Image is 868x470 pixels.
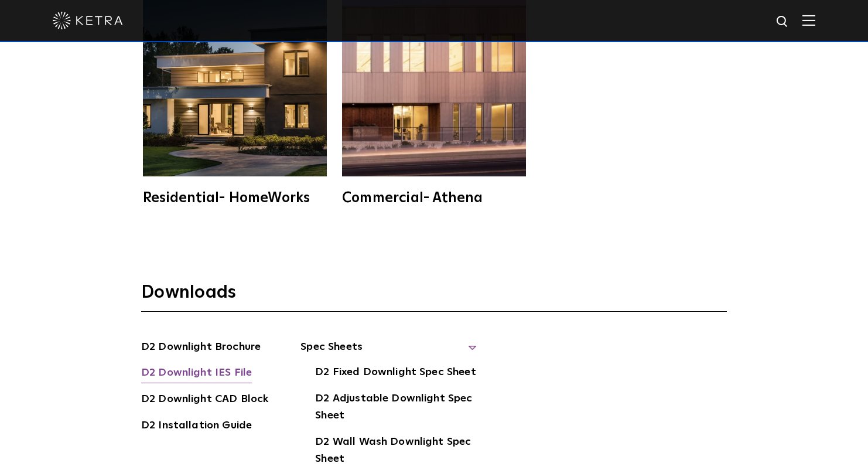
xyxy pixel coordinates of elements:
a: D2 Adjustable Downlight Spec Sheet [315,390,476,426]
a: D2 Downlight IES File [141,365,252,383]
div: Commercial- Athena [342,191,526,205]
a: D2 Downlight CAD Block [141,391,268,410]
a: D2 Installation Guide [141,417,252,436]
h3: Downloads [141,281,727,312]
span: Spec Sheets [300,339,476,365]
img: search icon [775,15,790,29]
a: D2 Downlight Brochure [141,339,261,357]
a: D2 Wall Wash Downlight Spec Sheet [315,434,476,469]
img: ketra-logo-2019-white [53,12,123,29]
img: Hamburger%20Nav.svg [802,15,815,26]
div: Residential- HomeWorks [143,191,327,205]
a: D2 Fixed Downlight Spec Sheet [315,364,476,383]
